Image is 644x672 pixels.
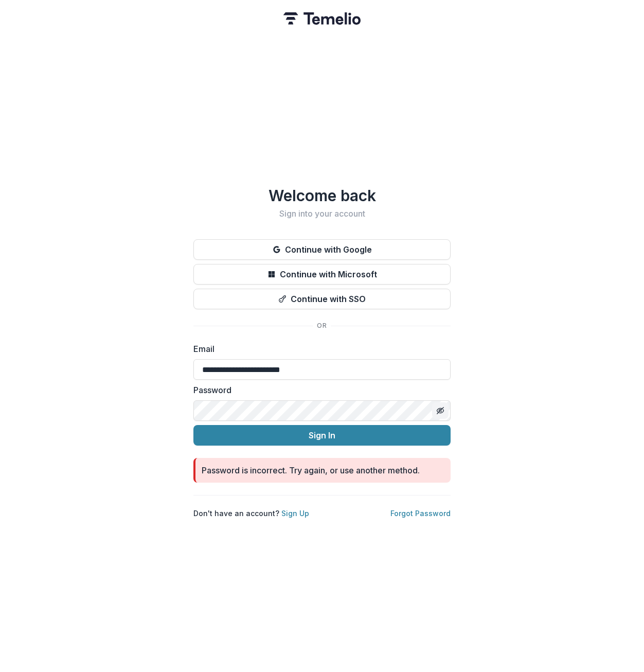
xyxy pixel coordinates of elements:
[193,384,444,396] label: Password
[193,239,451,260] button: Continue with Google
[432,402,449,419] button: Toggle password visibility
[193,186,451,205] h1: Welcome back
[193,289,451,309] button: Continue with SSO
[193,425,451,446] button: Sign In
[281,509,309,518] a: Sign Up
[193,508,309,519] p: Don't have an account?
[193,343,444,355] label: Email
[193,264,451,285] button: Continue with Microsoft
[283,12,361,25] img: Temelio
[193,209,451,219] h2: Sign into your account
[390,509,451,518] a: Forgot Password
[202,464,420,476] div: Password is incorrect. Try again, or use another method.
